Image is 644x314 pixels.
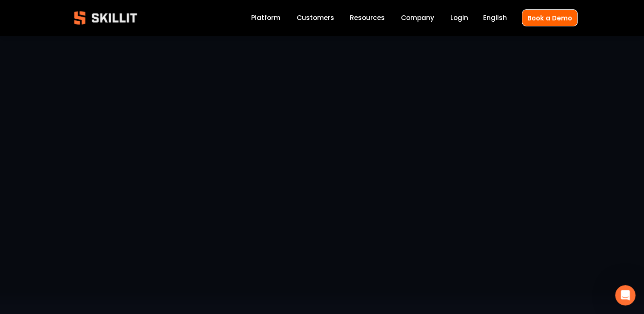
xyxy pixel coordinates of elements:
iframe: Intercom live chat [615,285,635,305]
span: Resources [350,13,385,23]
a: Company [401,12,434,24]
a: folder dropdown [350,12,385,24]
a: Login [450,12,468,24]
a: Platform [251,12,280,24]
a: Customers [296,12,334,24]
img: Skillit [67,5,144,31]
span: English [483,13,507,23]
div: language picker [483,12,507,24]
a: Book a Demo [522,9,578,26]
